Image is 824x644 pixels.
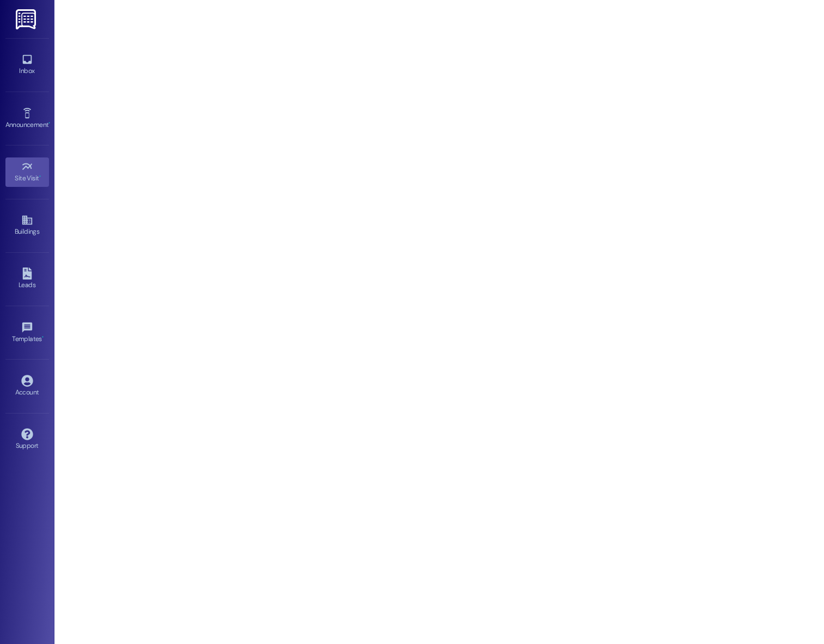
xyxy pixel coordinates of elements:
span: • [39,173,41,180]
a: Leads [5,264,49,294]
span: • [48,119,50,127]
a: Templates • [5,318,49,348]
img: ResiDesk Logo [16,9,38,29]
span: • [42,333,44,341]
a: Site Visit • [5,157,49,187]
a: Support [5,425,49,454]
a: Inbox [5,50,49,80]
a: Buildings [5,211,49,240]
a: Account [5,372,49,401]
